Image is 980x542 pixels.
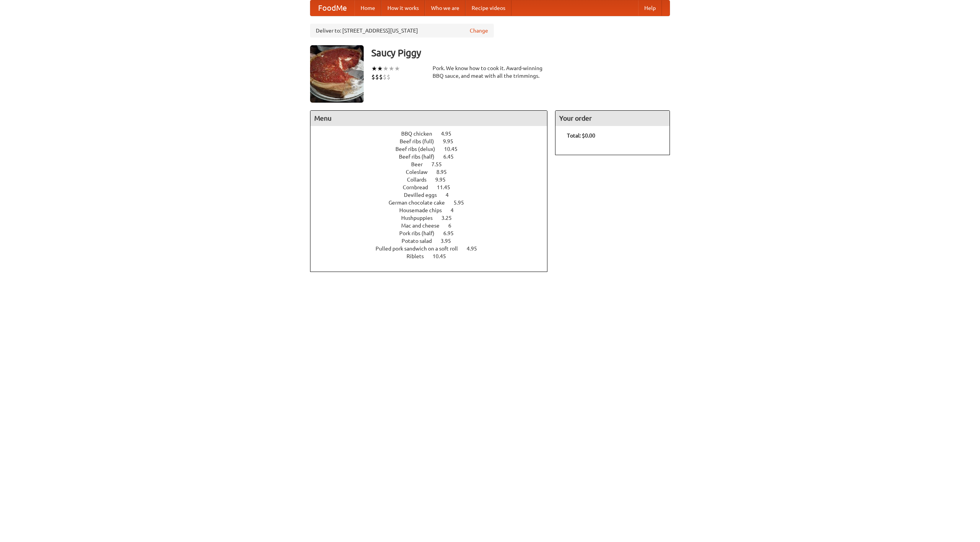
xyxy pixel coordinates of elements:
a: Change [470,27,488,34]
span: Coleslaw [406,169,435,175]
span: Housemade chips [399,207,449,213]
li: ★ [383,64,389,73]
a: Housemade chips 4 [399,207,468,213]
a: Coleslaw 8.95 [406,169,461,175]
div: Pork. We know how to cook it. Award-winning BBQ sauce, and meat with all the trimmings. [433,64,547,80]
a: Riblets 10.45 [407,253,460,259]
a: Help [638,0,662,16]
span: Pulled pork sandwich on a soft roll [376,246,465,252]
li: $ [375,73,379,81]
a: How it works [381,0,425,16]
span: 3.25 [441,215,459,221]
li: $ [379,73,383,81]
li: $ [371,73,375,81]
span: German chocolate cake [389,200,452,206]
li: ★ [394,64,400,73]
span: Beef ribs (delux) [395,146,443,152]
li: ★ [371,64,377,73]
span: Cornbread [403,184,436,190]
b: Total: $0.00 [567,133,595,139]
a: Pulled pork sandwich on a soft roll 4.95 [376,246,491,252]
span: 7.55 [431,161,449,167]
a: Beef ribs (half) 6.45 [399,154,468,160]
span: Mac and cheese [401,223,447,229]
span: Devilled eggs [404,192,444,198]
span: 4.95 [467,246,485,252]
a: Hushpuppies 3.25 [401,215,466,221]
span: 10.45 [444,146,465,152]
li: ★ [389,64,394,73]
div: Deliver to: [STREET_ADDRESS][US_STATE] [310,24,494,38]
span: Riblets [407,253,431,259]
span: 9.95 [443,138,461,144]
a: Mac and cheese 6 [401,223,465,229]
span: 6.45 [443,154,461,160]
span: Beef ribs (full) [400,138,442,144]
a: Pork ribs (half) 6.95 [399,230,468,236]
span: Hushpuppies [401,215,440,221]
span: 8.95 [436,169,454,175]
span: Pork ribs (half) [399,230,442,236]
img: angular.jpg [310,45,364,103]
span: 6.95 [443,230,461,236]
li: ★ [377,64,383,73]
h3: Saucy Piggy [371,45,670,61]
span: Beef ribs (half) [399,154,442,160]
a: Collards 9.95 [407,177,460,183]
a: Beef ribs (full) 9.95 [400,138,467,144]
li: $ [387,73,390,81]
a: Beef ribs (delux) 10.45 [395,146,472,152]
li: $ [383,73,387,81]
h4: Menu [310,111,547,126]
span: BBQ chicken [401,131,440,137]
a: FoodMe [310,0,354,16]
span: 10.45 [433,253,454,259]
span: 11.45 [437,184,458,190]
a: Cornbread 11.45 [403,184,464,190]
a: Home [354,0,381,16]
span: Collards [407,177,434,183]
span: 4 [451,207,461,213]
a: Potato salad 3.95 [402,238,465,244]
span: 4.95 [441,131,459,137]
a: BBQ chicken 4.95 [401,131,465,137]
span: 9.95 [435,177,453,183]
span: 4 [446,192,456,198]
h4: Your order [555,111,670,126]
span: Beer [411,161,430,167]
span: 6 [448,223,459,229]
span: 5.95 [454,200,472,206]
a: Who we are [425,0,465,16]
span: 3.95 [441,238,459,244]
a: Devilled eggs 4 [404,192,463,198]
span: Potato salad [402,238,439,244]
a: German chocolate cake 5.95 [389,200,478,206]
a: Beer 7.55 [411,161,456,167]
a: Recipe videos [465,0,511,16]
